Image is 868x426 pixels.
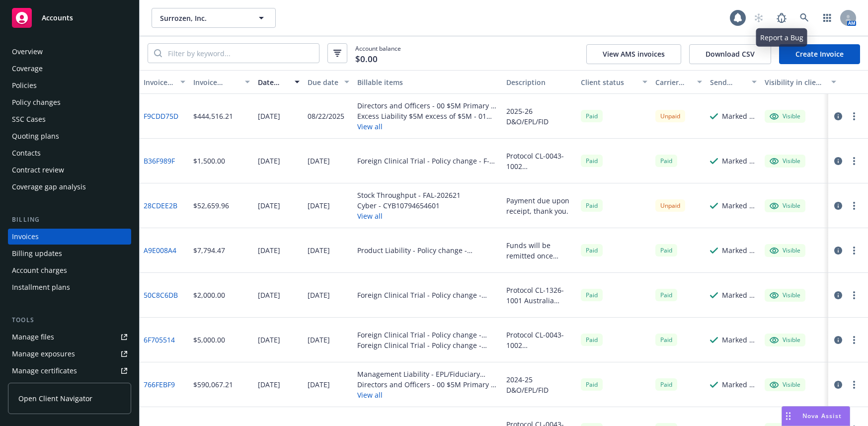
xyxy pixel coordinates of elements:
div: [DATE] [308,200,330,211]
div: $5,000.00 [193,335,225,345]
a: B36F989F [144,156,175,166]
div: Date issued [258,77,289,87]
a: Manage files [8,329,131,345]
div: Paid [655,289,677,301]
div: Contract review [12,162,64,178]
div: Visibility in client dash [765,77,825,87]
div: [DATE] [308,379,330,390]
a: Create Invoice [779,44,860,64]
div: $7,794.47 [193,245,225,256]
a: 6F705514 [144,335,175,345]
a: Coverage [8,61,131,77]
span: $0.00 [355,53,378,66]
div: Marked as sent [722,200,757,211]
div: Marked as sent [722,379,757,390]
a: Coverage gap analysis [8,179,131,195]
div: Foreign Clinical Trial - Policy change - F-2024-0001351 [357,156,498,166]
a: Start snowing [749,8,769,28]
div: $2,000.00 [193,290,225,300]
button: Due date [304,70,353,94]
div: Client status [581,77,636,87]
a: A9E008A4 [144,245,176,256]
span: Paid [581,378,603,391]
a: Policy changes [8,94,131,110]
div: Paid [581,199,603,212]
button: Visibility in client dash [761,70,840,94]
a: Report a Bug [772,8,791,28]
button: Date issued [254,70,304,94]
div: Paid [655,244,677,256]
div: [DATE] [258,156,280,166]
div: SSC Cases [12,111,46,127]
a: Billing updates [8,246,131,261]
div: 2025-26 D&O/EPL/FID [506,106,573,127]
div: Visible [770,246,800,255]
div: Contacts [12,145,41,161]
div: Paid [581,110,603,122]
div: [DATE] [258,245,280,256]
div: Marked as sent [722,245,757,256]
div: Billing [8,215,131,225]
div: Manage exposures [12,346,75,362]
button: Nova Assist [782,406,850,426]
a: Policies [8,78,131,93]
div: Excess Liability $5M excess of $5M - 01 $5M xs $5M - HN-0303-7843-081125 [357,111,498,121]
div: Installment plans [12,279,70,295]
span: Paid [655,378,677,391]
span: Surrozen, Inc. [160,13,246,23]
a: 50C8C6DB [144,290,178,300]
div: Marked as sent [722,290,757,300]
div: Product Liability - Policy change - MCICLT23287 [357,245,498,256]
div: Account charges [12,262,67,278]
button: Surrozen, Inc. [152,8,276,28]
div: Visible [770,112,800,121]
div: Paid [581,244,603,256]
div: Foreign Clinical Trial - Policy change - WIBCLT22048 [357,290,498,300]
div: Protocol CL-0043-1002 [GEOGRAPHIC_DATA] & [GEOGRAPHIC_DATA] Payment due upon receipt. Thank you. [506,330,573,350]
a: Quoting plans [8,128,131,144]
div: Foreign Clinical Trial - Policy change - MCICLT23261 [357,330,498,340]
div: Send result [710,77,746,87]
div: [DATE] [258,200,280,211]
div: [DATE] [258,335,280,345]
div: [DATE] [308,290,330,300]
div: Visible [770,291,800,300]
a: SSC Cases [8,111,131,127]
a: Search [794,8,814,28]
div: Manage files [12,329,54,345]
div: Visible [770,157,800,166]
div: Visible [770,336,800,344]
div: Description [506,77,573,87]
a: Invoices [8,229,131,245]
span: Paid [581,334,603,346]
button: Billable items [353,70,502,94]
div: Billable items [357,77,498,87]
span: Paid [655,334,677,346]
div: Protocol CL-1326-1001 Australia Payment due upon receipt. Thank you. [506,285,573,306]
div: Cyber - CYB10794654601 [357,200,461,211]
div: [DATE] [258,111,280,121]
div: Tools [8,315,131,325]
button: View all [357,211,461,221]
button: Description [502,70,577,94]
div: 2024-25 D&O/EPL/FID [506,374,573,395]
a: Manage certificates [8,363,131,379]
span: Nova Assist [802,412,842,420]
div: Marked as sent [722,156,757,166]
div: Coverage [12,61,43,77]
div: Protocol CL-0043-1002 [GEOGRAPHIC_DATA] Payment due upon receipt. Thank you. [506,151,573,171]
div: Coverage gap analysis [12,179,86,195]
div: Paid [581,289,603,301]
span: Open Client Navigator [18,393,92,404]
div: Invoice amount [193,77,239,87]
span: Manage exposures [8,346,131,362]
div: Directors and Officers - 00 $5M Primary - DOP1000054-03 [357,379,498,390]
div: Paid [655,155,677,167]
div: Manage certificates [12,363,77,379]
a: Switch app [817,8,837,28]
div: Overview [12,44,43,60]
div: $1,500.00 [193,156,225,166]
